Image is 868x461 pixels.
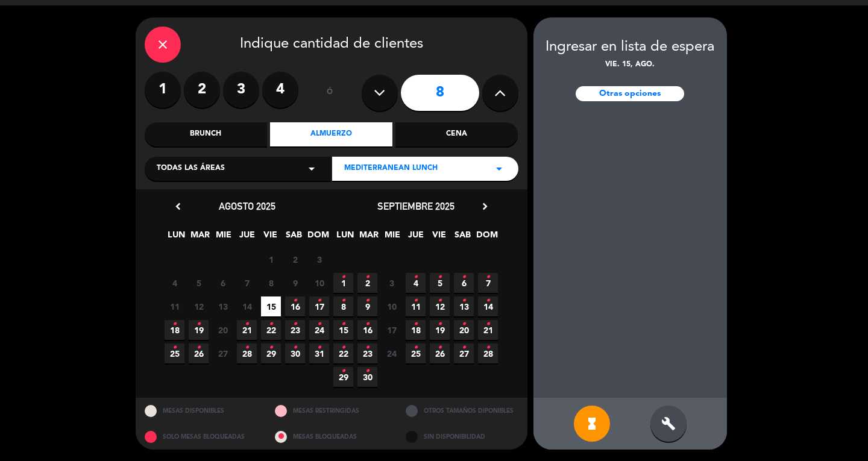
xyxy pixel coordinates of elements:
i: • [365,291,370,310]
span: 14 [237,296,257,316]
span: 9 [357,296,377,316]
i: • [414,338,418,357]
span: 3 [309,249,329,269]
span: 4 [406,273,426,293]
span: MAR [359,228,379,248]
i: chevron_right [479,200,491,213]
span: 28 [237,343,257,363]
i: • [486,315,490,334]
i: • [293,338,297,357]
div: MESAS DISPONIBLES [136,398,266,424]
span: 13 [213,296,233,316]
span: 7 [478,273,498,293]
i: • [245,338,249,357]
i: arrow_drop_down [304,162,319,176]
span: SAB [284,228,304,248]
span: 8 [261,273,281,293]
span: 16 [357,320,377,340]
span: 20 [454,320,474,340]
span: 1 [261,249,281,269]
span: 30 [285,343,305,363]
i: • [486,338,490,357]
span: DOM [476,228,496,248]
i: • [341,291,345,310]
span: 28 [478,343,498,363]
i: • [317,291,321,310]
i: • [341,315,345,334]
span: 13 [454,296,474,316]
div: Almuerzo [270,122,392,146]
div: Cena [395,122,518,146]
span: LUN [166,228,186,248]
span: JUE [237,228,257,248]
i: • [293,315,297,334]
span: 5 [430,273,450,293]
i: hourglass_full [585,416,599,431]
i: • [341,362,345,381]
i: • [462,315,466,334]
i: • [365,315,370,334]
i: • [317,315,321,334]
i: • [438,291,442,310]
span: 27 [454,343,474,363]
i: • [341,338,345,357]
span: Mediterranean Lunch [344,163,438,175]
span: 26 [189,343,209,363]
span: 18 [165,320,184,340]
i: • [486,268,490,287]
i: • [414,315,418,334]
span: 2 [357,273,377,293]
span: 25 [165,343,184,363]
span: 23 [285,320,305,340]
span: 22 [261,320,281,340]
span: 1 [333,273,353,293]
i: • [317,338,321,357]
span: agosto 2025 [219,200,275,212]
i: • [197,338,201,357]
span: 6 [213,273,233,293]
span: Todas las áreas [157,163,225,175]
i: • [438,268,442,287]
span: 18 [406,320,426,340]
span: 21 [237,320,257,340]
span: 15 [333,320,353,340]
i: arrow_drop_down [492,162,506,176]
i: • [269,338,273,357]
i: • [172,338,177,357]
i: • [414,268,418,287]
span: 5 [189,273,209,293]
i: • [462,291,466,310]
span: 27 [213,343,233,363]
span: 21 [478,320,498,340]
span: MIE [213,228,233,248]
i: • [414,291,418,310]
span: 4 [165,273,184,293]
div: vie. 15, ago. [533,59,727,71]
div: ó [310,72,350,114]
div: Ingresar en lista de espera [533,36,727,59]
span: 17 [309,296,329,316]
i: • [341,268,345,287]
span: 23 [357,343,377,363]
label: 3 [223,72,259,108]
i: • [245,315,249,334]
span: SAB [453,228,473,248]
span: 31 [309,343,329,363]
span: 19 [189,320,209,340]
span: 11 [406,296,426,316]
span: 9 [285,273,305,293]
div: SIN DISPONIBILIDAD [397,424,527,450]
div: MESAS BLOQUEADAS [266,424,397,450]
i: • [172,315,177,334]
span: 17 [382,320,401,340]
span: MAR [190,228,210,248]
span: 22 [333,343,353,363]
label: 1 [145,72,181,108]
span: LUN [335,228,355,248]
div: OTROS TAMAÑOS DIPONIBLES [397,398,527,424]
span: DOM [307,228,327,248]
span: 8 [333,296,353,316]
span: 16 [285,296,305,316]
i: chevron_left [172,200,184,213]
span: 25 [406,343,426,363]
